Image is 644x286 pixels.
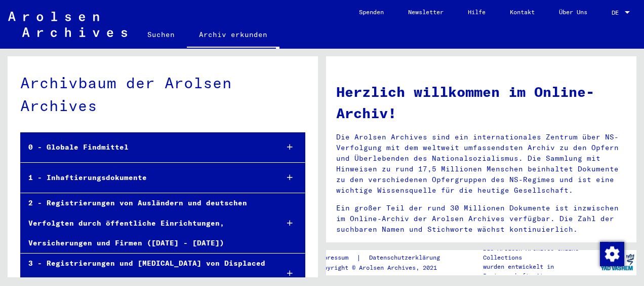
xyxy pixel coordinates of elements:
[21,168,270,188] div: 1 - Inhaftierungsdokumente
[187,22,279,49] a: Archiv erkunden
[21,137,270,157] div: 0 - Globale Findmittel
[336,203,626,235] p: Ein großer Teil der rund 30 Millionen Dokumente ist inzwischen im Online-Archiv der Arolsen Archi...
[336,242,626,274] p: Unser Online-Archiv ist 2020 mit dem European Heritage Award / Europa Nostra Award 2020 ausgezeic...
[336,132,626,196] p: Die Arolsen Archives sind ein internationales Zentrum über NS-Verfolgung mit dem weltweit umfasse...
[8,12,127,37] img: Arolsen_neg.svg
[135,22,187,47] a: Suchen
[316,253,452,263] div: |
[361,253,452,263] a: Datenschutzerklärung
[612,9,623,16] span: DE
[598,249,636,275] img: yv_logo.png
[600,242,624,266] img: Zustimmung ändern
[316,253,356,263] a: Impressum
[483,244,597,262] p: Die Arolsen Archives Online-Collections
[336,81,626,124] h1: Herzlich willkommen im Online-Archiv!
[21,193,270,253] div: 2 - Registrierungen von Ausländern und deutschen Verfolgten durch öffentliche Einrichtungen, Vers...
[483,262,597,280] p: wurden entwickelt in Partnerschaft mit
[20,71,305,117] div: Archivbaum der Arolsen Archives
[316,263,452,272] p: Copyright © Arolsen Archives, 2021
